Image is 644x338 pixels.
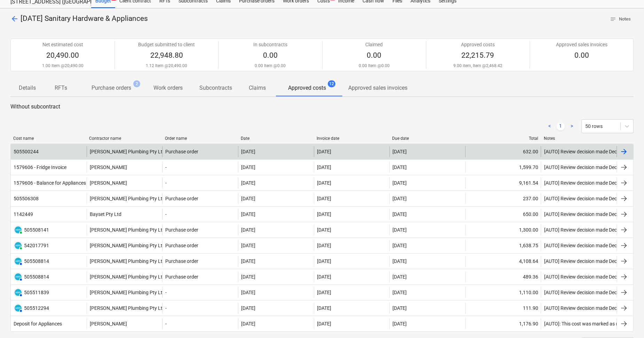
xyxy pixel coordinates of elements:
div: Purchase order [165,243,198,248]
img: xero.svg [15,242,22,249]
div: [DATE] [392,149,407,154]
div: [PERSON_NAME] Plumbing Pty Ltd [87,193,162,204]
div: [DATE] [317,211,331,217]
div: Invoice has been synced with Xero and its status is currently AUTHORISED [14,272,23,281]
p: Claimed [365,41,383,48]
div: [PERSON_NAME] Plumbing Pty Ltd [87,303,162,314]
p: Work orders [153,84,183,92]
div: [DATE] [317,243,331,248]
div: [DATE] [241,274,255,280]
div: Total [468,136,538,141]
div: 650.00 [465,209,541,220]
div: [DATE] [317,274,331,280]
p: 9.00 item, Item @ 2,468.42 [453,63,502,69]
div: [DATE] [317,227,331,233]
div: [DATE] [392,321,407,327]
span: 3.5.13 Sanitary Hardware & Appliances [21,14,148,23]
div: [DATE] [241,164,255,170]
div: [DATE] [317,180,331,186]
span: 0.00 [263,51,278,59]
div: - [165,180,167,186]
div: [PERSON_NAME] Plumbing Pty Ltd [87,224,162,235]
div: 505508141 [24,227,49,233]
p: 0.00 Item @ 0.00 [255,63,286,69]
div: [DATE] [317,149,331,154]
div: [DATE] [241,321,255,327]
div: [DATE] [317,164,331,170]
div: [DATE] [241,211,255,217]
img: xero.svg [15,258,22,265]
div: [DATE] [392,290,407,295]
span: notes [610,16,616,22]
div: Contractor name [89,136,159,141]
div: [DATE] [392,164,407,170]
div: Cost name [13,136,84,141]
div: 1,176.90 [465,318,541,329]
div: [DATE] [317,321,331,327]
div: - [165,305,167,311]
div: [DATE] [392,305,407,311]
div: [PERSON_NAME] Plumbing Pty Ltd [87,256,162,267]
p: 1.12 Item @ 20,490.00 [146,63,187,69]
div: 1142449 [14,211,33,217]
div: [DATE] [241,227,255,233]
div: [PERSON_NAME] [87,177,162,188]
span: 22,948.80 [150,51,183,59]
div: [DATE] [392,274,407,280]
div: [PERSON_NAME] [87,318,162,329]
div: Deposit for Appliances [14,321,62,327]
p: Claims [249,84,266,92]
a: Page 1 is your current page [556,122,565,130]
div: [DATE] [392,211,407,217]
div: [PERSON_NAME] Plumbing Pty Ltd [87,287,162,298]
img: xero.svg [15,226,22,233]
div: Invoice date [317,136,387,141]
div: 9,161.54 [465,177,541,188]
div: [DATE] [241,305,255,311]
div: - [165,290,167,295]
p: Budget submitted to client [138,41,195,48]
p: Approved costs [288,84,326,92]
div: 632.00 [465,146,541,157]
div: 1579606 - Balance for Appliances [14,180,86,186]
p: RFTs [53,84,69,92]
div: Bayset Pty Ltd [87,209,162,220]
div: Invoice has been synced with Xero and its status is currently PAID [14,225,23,234]
div: [DATE] [241,290,255,295]
div: Invoice has been synced with Xero and its status is currently AUTHORISED [14,304,23,313]
div: [DATE] [241,258,255,264]
div: [DATE] [317,290,331,295]
div: 505508814 [24,258,49,264]
div: [DATE] [241,180,255,186]
div: Purchase order [165,227,198,233]
div: [DATE] [392,243,407,248]
div: Purchase order [165,274,198,280]
div: 237.00 [465,193,541,204]
div: 1,300.00 [465,224,541,235]
button: Notes [607,14,634,25]
div: Notes [544,136,614,141]
div: 1579606 - Fridge Invoice [14,164,66,170]
div: Chat Widget [609,305,644,338]
div: [DATE] [241,196,255,201]
div: Purchase order [165,196,198,201]
div: [PERSON_NAME] [87,162,162,173]
div: [DATE] [392,196,407,201]
p: Approved sales invoices [556,41,607,48]
div: Invoice has been synced with Xero and its status is currently AUTHORISED [14,257,23,266]
div: [DATE] [392,258,407,264]
span: arrow_back [10,15,19,23]
div: 505508814 [24,274,49,280]
div: Purchase order [165,149,198,154]
div: [DATE] [392,227,407,233]
div: [DATE] [241,149,255,154]
div: Date [241,136,311,141]
div: 1,599.70 [465,162,541,173]
div: 505500244 [14,149,39,154]
span: 20,490.00 [46,51,79,59]
div: Invoice has been synced with Xero and its status is currently AUTHORISED [14,288,23,297]
div: - [165,164,167,170]
div: 505506308 [14,196,39,201]
span: 22,215.79 [461,51,494,59]
div: Purchase order [165,258,198,264]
